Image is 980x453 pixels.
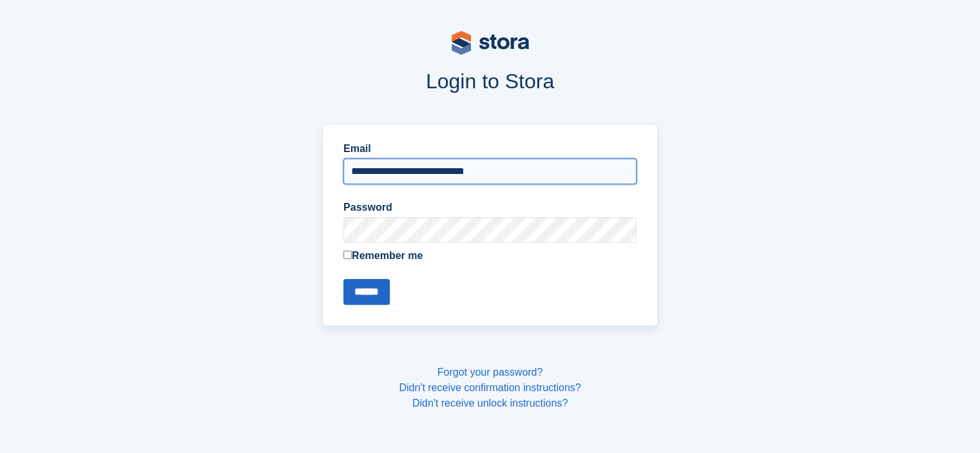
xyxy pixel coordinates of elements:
h1: Login to Stora [77,70,904,93]
a: Didn't receive unlock instructions? [412,398,568,409]
img: stora-logo-53a41332b3708ae10de48c4981b4e9114cc0af31d8433b30ea865607fb682f29.svg [452,31,529,55]
input: Remember me [343,251,352,259]
label: Email [343,141,637,157]
a: Forgot your password? [437,367,543,378]
label: Remember me [343,248,637,264]
label: Password [343,200,637,215]
a: Didn't receive confirmation instructions? [399,382,581,393]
